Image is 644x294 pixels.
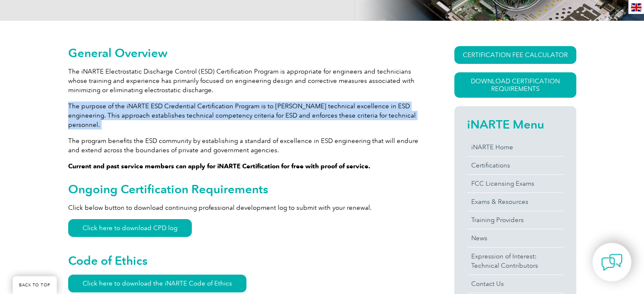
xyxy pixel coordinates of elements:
p: Click below button to download continuing professional development log to submit with your renewal. [68,203,424,212]
h2: Code of Ethics [68,254,424,267]
h2: Ongoing Certification Requirements [68,182,424,196]
a: Click here to download the iNARTE Code of Ethics [68,275,246,292]
a: Training Providers [467,211,564,229]
h2: General Overview [68,46,424,60]
a: FCC Licensing Exams [467,175,564,192]
a: News [467,229,564,247]
img: en [631,3,641,11]
p: The program benefits the ESD community by establishing a standard of excellence in ESD engineerin... [68,136,424,155]
a: CERTIFICATION FEE CALCULATOR [454,46,576,64]
a: Certifications [467,157,564,174]
a: iNARTE Home [467,138,564,156]
a: Expression of Interest:Technical Contributors [467,247,564,275]
a: Contact Us [467,275,564,293]
a: Download Certification Requirements [454,72,576,98]
a: Exams & Resources [467,193,564,211]
a: BACK TO TOP [13,276,57,294]
p: The iNARTE Electrostatic Discharge Control (ESD) Certification Program is appropriate for enginee... [68,67,424,95]
strong: Current and past service members can apply for iNARTE Certification for free with proof of service. [68,162,370,170]
p: The purpose of the iNARTE ESD Credential Certification Program is to [PERSON_NAME] technical exce... [68,102,424,129]
a: Click here to download CPD log [68,219,192,237]
h2: iNARTE Menu [467,118,564,131]
img: contact-chat.png [601,252,622,273]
